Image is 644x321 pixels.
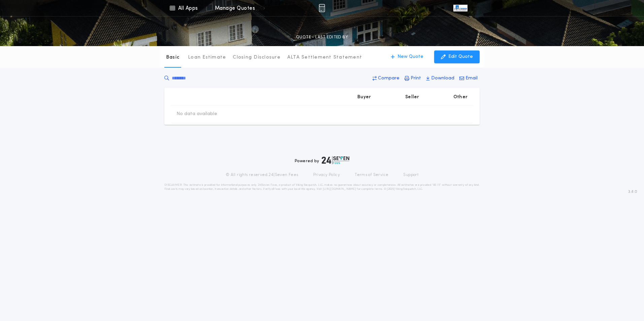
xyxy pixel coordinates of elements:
p: Seller [405,94,419,101]
p: Basic [166,54,180,61]
p: Print [411,75,421,82]
button: Email [457,72,480,84]
p: New Quote [397,53,423,60]
td: No data available [171,105,223,123]
img: img [319,4,325,12]
p: Edit Quote [448,53,473,60]
a: [URL][DOMAIN_NAME] [323,188,356,190]
p: QUOTE - LAST EDITED BY [296,34,348,41]
button: New Quote [384,50,430,63]
div: Powered by [295,156,349,164]
p: Loan Estimate [188,54,226,61]
a: Privacy Policy [313,172,340,178]
p: Email [465,75,478,82]
img: vs-icon [453,5,468,11]
span: 3.8.0 [628,189,637,195]
p: Download [431,75,454,82]
img: logo [322,156,349,164]
button: Compare [371,72,401,84]
p: Other [453,94,468,101]
p: Buyer [357,94,371,101]
p: ALTA Settlement Statement [287,54,362,61]
p: Compare [378,75,399,82]
a: Terms of Service [355,172,388,178]
p: DISCLAIMER: This estimate is provided for informational purposes only. 24|Seven Fees, a product o... [164,183,480,191]
p: Closing Disclosure [233,54,281,61]
button: Edit Quote [434,50,480,63]
a: Support [403,172,418,178]
p: © All rights reserved. 24|Seven Fees [226,172,298,178]
button: Print [402,72,423,84]
button: Download [424,72,456,84]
